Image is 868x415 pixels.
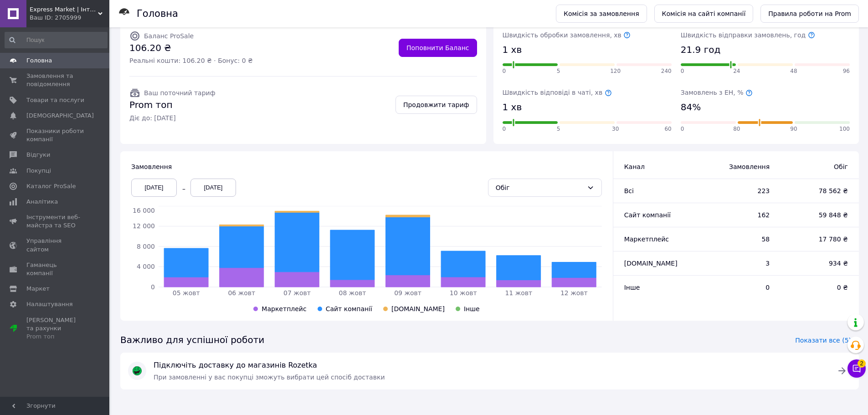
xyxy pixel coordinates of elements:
span: 120 [610,67,621,75]
span: Замовлення та повідомлення [26,72,84,88]
div: Prom топ [26,333,84,341]
span: Інструменти веб-майстра та SEO [26,213,84,230]
span: Express Market | Інтернет Магазин | ex-market.com.ua [30,5,98,14]
tspan: 12 жовт [560,289,588,297]
h1: Головна [137,8,178,19]
tspan: 05 жовт [173,289,200,297]
span: Інше [624,284,640,291]
span: 0 [706,283,770,292]
tspan: 08 жовт [339,289,366,297]
span: Ваш поточний тариф [144,89,216,97]
span: 48 [790,67,797,75]
span: Важливо для успішної роботи [120,333,264,347]
a: Комісія за замовлення [556,5,647,23]
span: 17 780 ₴ [788,235,848,244]
span: Сайт компанії [624,211,671,219]
span: 80 [733,125,740,133]
span: Маркет [26,285,50,293]
span: 0 [503,67,506,75]
span: Замовлення [706,162,770,171]
span: 240 [661,67,672,75]
a: Продовжити тариф [395,96,477,114]
tspan: 16 000 [133,207,155,214]
tspan: 11 жовт [505,289,532,297]
span: Відгуки [26,151,50,159]
span: Інше [464,305,480,313]
span: 223 [706,186,770,195]
span: 0 [503,125,506,133]
span: 100 [839,125,850,133]
a: Підключіть доставку до магазинів RozetkaПри замовленні у вас покупці зможуть вибрати цей спосіб д... [120,353,859,389]
span: Налаштування [26,300,73,308]
tspan: 0 [151,283,155,291]
span: Показати все (5) [795,336,851,345]
span: Всi [624,187,634,195]
div: Обіг [496,183,583,193]
span: 21.9 год [681,43,720,56]
span: Баланс ProSale [144,32,194,40]
span: 58 [706,235,770,244]
span: [PERSON_NAME] та рахунки [26,316,84,341]
span: Prom топ [129,98,216,112]
span: Маркетплейс [624,236,669,243]
span: Замовлень з ЕН, % [681,89,753,96]
span: [DEMOGRAPHIC_DATA] [26,112,94,120]
div: [DATE] [131,179,177,197]
span: 1 хв [503,43,522,56]
button: Чат з покупцем2 [847,359,866,378]
a: Комісія на сайті компанії [654,5,754,23]
span: 5 [557,125,560,133]
span: Швидкість обробки замовлення, хв [503,31,631,39]
span: 96 [843,67,850,75]
span: 162 [706,210,770,220]
tspan: 12 000 [133,222,155,230]
span: 24 [733,67,740,75]
div: [DATE] [190,179,236,197]
span: Аналітика [26,198,58,206]
tspan: 4 000 [137,263,155,270]
span: Сайт компанії [326,305,372,313]
tspan: 8 000 [137,243,155,250]
span: Канал [624,163,645,170]
span: 0 ₴ [788,283,848,292]
span: 59 848 ₴ [788,210,848,220]
span: Діє до: [DATE] [129,113,216,123]
span: [DOMAIN_NAME] [624,260,678,267]
span: 30 [612,125,619,133]
span: 2 [858,359,866,368]
span: 934 ₴ [788,259,848,268]
a: Правила роботи на Prom [760,5,859,23]
a: Поповнити Баланс [399,39,477,57]
span: Покупці [26,167,51,175]
span: 0 [681,125,684,133]
span: Швидкість відповіді в чаті, хв [503,89,612,96]
span: Товари та послуги [26,96,84,104]
span: Каталог ProSale [26,182,76,190]
span: Гаманець компанії [26,261,84,277]
span: 1 хв [503,101,522,114]
span: Обіг [788,162,848,171]
span: 78 562 ₴ [788,186,848,195]
span: Замовлення [131,163,172,170]
tspan: 09 жовт [394,289,421,297]
span: Маркетплейс [262,305,306,313]
span: Реальні кошти: 106.20 ₴ · Бонус: 0 ₴ [129,56,253,65]
span: 90 [790,125,797,133]
span: Показники роботи компанії [26,127,84,143]
span: 84% [681,101,701,114]
span: При замовленні у вас покупці зможуть вибрати цей спосіб доставки [154,374,385,381]
input: Пошук [5,32,108,48]
tspan: 07 жовт [283,289,311,297]
span: 106.20 ₴ [129,41,253,55]
tspan: 06 жовт [228,289,255,297]
span: 3 [706,259,770,268]
tspan: 10 жовт [450,289,477,297]
span: Головна [26,56,52,65]
span: Підключіть доставку до магазинів Rozetka [154,360,826,371]
span: 0 [681,67,684,75]
span: Управління сайтом [26,237,84,253]
span: 5 [557,67,560,75]
span: 60 [664,125,671,133]
span: Швидкість відправки замовлень, год [681,31,815,39]
div: Ваш ID: 2705999 [30,14,109,22]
